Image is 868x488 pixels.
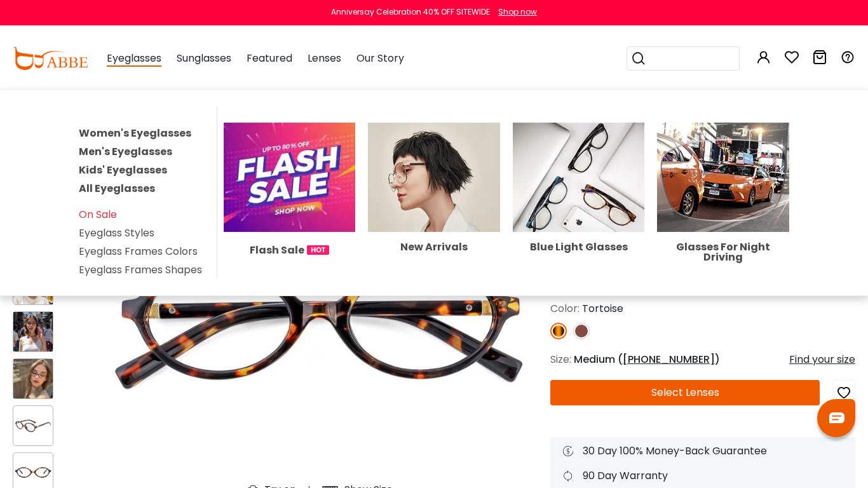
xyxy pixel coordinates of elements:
div: Blue Light Glasses [513,242,645,252]
span: Lenses [308,51,341,65]
a: Eyeglass Frames Shapes [79,262,202,277]
div: Anniversay Celebration 40% OFF SITEWIDE [331,6,490,18]
img: Knowledge Tortoise Acetate Eyeglasses , UniversalBridgeFit Frames from ABBE Glasses [13,359,53,398]
a: Eyeglass Frames Colors [79,244,198,259]
a: On Sale [79,207,117,222]
button: Select Lenses [550,380,820,405]
a: Kids' Eyeglasses [79,163,167,177]
div: Shop now [498,6,537,18]
img: Knowledge Tortoise Acetate Eyeglasses , UniversalBridgeFit Frames from ABBE Glasses [13,416,53,435]
span: Our Story [356,51,404,65]
img: abbeglasses.com [13,47,88,70]
span: Tortoise [582,301,623,316]
img: Blue Light Glasses [513,123,645,232]
span: Featured [247,51,292,65]
img: Knowledge Tortoise Acetate Eyeglasses , UniversalBridgeFit Frames from ABBE Glasses [13,463,53,482]
span: Eyeglasses [107,51,161,67]
span: Color: [550,301,580,316]
div: New Arrivals [368,242,500,252]
div: Find your size [789,352,855,367]
img: Glasses For Night Driving [657,123,789,232]
a: Men's Eyeglasses [79,144,172,159]
a: Women's Eyeglasses [79,126,191,140]
img: Knowledge Tortoise Acetate Eyeglasses , UniversalBridgeFit Frames from ABBE Glasses [13,312,53,351]
a: Flash Sale [224,169,356,257]
img: New Arrivals [368,123,500,232]
img: 1724998894317IetNH.gif [307,245,329,255]
a: Glasses For Night Driving [657,169,789,262]
span: Sunglasses [177,51,231,65]
a: Blue Light Glasses [513,169,645,252]
span: Flash Sale [250,242,304,258]
span: Medium ( ) [574,352,720,367]
img: Flash Sale [224,123,356,232]
a: New Arrivals [368,169,500,252]
img: chat [829,412,844,423]
a: Eyeglass Styles [79,226,154,240]
div: Glasses For Night Driving [657,242,789,262]
span: [PHONE_NUMBER] [623,352,715,367]
a: All Eyeglasses [79,181,155,196]
div: 30 Day 100% Money-Back Guarantee [563,444,843,459]
span: Size: [550,352,571,367]
a: Shop now [492,6,537,17]
div: 90 Day Warranty [563,468,843,484]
